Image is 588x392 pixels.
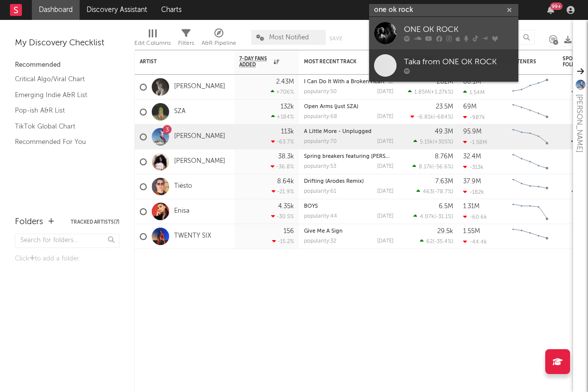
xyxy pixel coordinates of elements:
div: [DATE] [377,239,393,244]
a: Open Arms (just SZA) [304,104,358,110]
a: Drifting (Arodes Remix) [304,179,364,184]
div: Filters [178,25,194,54]
div: My Discovery Checklist [15,37,119,49]
a: Spring breakers featuring [PERSON_NAME] [304,154,414,159]
a: A Little More - Unplugged [304,129,372,134]
div: 8.64k [277,178,294,185]
div: 4.35k [278,203,294,210]
a: Enisa [174,207,190,216]
div: Filters [178,37,194,49]
div: 1.55M [463,228,480,235]
div: 88.1M [463,79,481,85]
div: Artist [140,59,214,65]
div: popularity: 61 [304,189,336,194]
a: Critical Algo/Viral Chart [15,74,109,85]
div: -60.6k [463,214,487,220]
a: SZA [174,108,186,116]
button: Save [329,36,342,41]
div: popularity: 50 [304,89,337,95]
div: 95.9M [463,129,482,135]
a: Emerging Indie A&R List [15,90,109,101]
div: 32.4M [463,153,481,160]
div: popularity: 44 [304,214,337,219]
span: -35.4 % [434,239,452,245]
span: 4.07k [420,214,434,220]
div: [DATE] [377,114,393,120]
div: -30.5 % [271,213,294,220]
div: popularity: 70 [304,139,337,144]
a: ONE OK ROCK [369,17,518,49]
span: 5.15k [420,139,433,145]
div: popularity: 68 [304,114,337,120]
div: Drifting (Arodes Remix) [304,179,393,184]
a: BOYS [304,204,318,209]
a: Pop-ish A&R List [15,105,109,116]
a: Tiësto [174,182,192,191]
div: 282M [437,79,453,85]
div: Folders [15,216,43,228]
a: I Can Do It With a Broken Heart - [PERSON_NAME] Remix [304,79,451,85]
span: +305 % [434,139,452,145]
div: 132k [281,104,294,110]
a: [PERSON_NAME] [174,83,225,91]
svg: Chart title [508,100,553,125]
div: ( ) [408,89,453,95]
div: +184 % [271,114,294,120]
a: Recommended For You [15,136,109,147]
div: 2.43M [276,79,294,85]
div: BOYS [304,204,393,209]
div: [DATE] [377,189,393,194]
div: [DATE] [377,164,393,169]
span: 463 [423,189,433,195]
div: A&R Pipeline [201,25,236,54]
div: popularity: 53 [304,164,336,169]
div: [DATE] [377,89,393,95]
input: Search for folders... [15,234,119,248]
div: -36.8 % [271,163,294,170]
a: Taka from ONE OK ROCK [369,49,518,82]
div: [DATE] [377,214,393,219]
div: Open Arms (just SZA) [304,104,393,110]
a: TikTok Global Chart [15,121,109,132]
span: -31.1 % [436,214,452,220]
div: 29.5k [437,228,453,235]
a: [PERSON_NAME] [174,157,225,166]
div: 49.3M [435,129,453,135]
span: 8.17k [419,164,432,170]
div: -313k [463,164,484,170]
span: +1.27k % [431,90,452,95]
div: 7.63M [435,178,453,185]
div: ( ) [412,163,453,170]
div: ( ) [413,213,453,220]
div: I Can Do It With a Broken Heart - Dombresky Remix [304,79,393,85]
div: Edit Columns [134,37,171,49]
svg: Chart title [508,125,553,149]
a: TWENTY SIX [174,232,211,241]
svg: Chart title [508,199,553,224]
a: Give Me A Sign [304,229,343,234]
div: 99 + [550,2,563,10]
button: 99+ [547,6,554,14]
a: [PERSON_NAME] [174,132,225,141]
div: 6.5M [439,203,453,210]
span: -684 % [435,115,452,120]
div: 113k [281,129,294,135]
div: 1.54M [463,89,485,96]
svg: Chart title [508,224,553,249]
svg: Chart title [508,149,553,174]
input: Search for artists [369,4,518,16]
div: 156 [284,228,294,235]
div: 37.9M [463,178,481,185]
svg: Chart title [508,75,553,100]
div: A&R Pipeline [201,37,236,49]
div: -15.2 % [272,238,294,245]
div: 1.31M [463,203,480,210]
span: Most Notified [269,34,309,41]
div: Recommended [15,59,119,71]
div: -182k [463,189,484,195]
div: 38.3k [278,153,294,160]
div: Taka from ONE OK ROCK [404,56,513,68]
div: Edit Columns [134,25,171,54]
div: 8.76M [435,153,453,160]
div: Click to add a folder. [15,253,119,265]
